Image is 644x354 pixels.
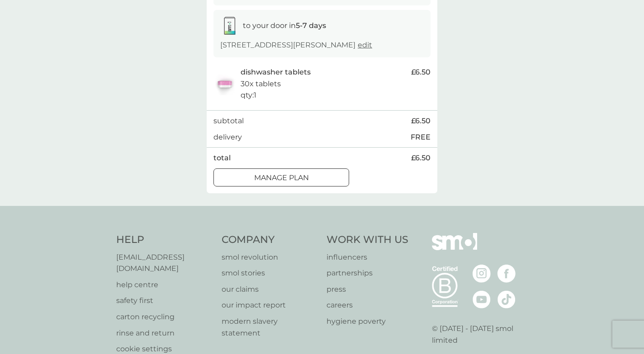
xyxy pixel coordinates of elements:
[473,290,491,308] img: visit the smol Youtube page
[116,295,213,307] a: safety first
[358,41,372,49] a: edit
[254,172,309,184] p: Manage plan
[473,265,491,283] img: visit the smol Instagram page
[327,299,408,311] a: careers
[411,115,431,127] span: £6.50
[116,327,213,339] a: rinse and return
[213,131,242,143] p: delivery
[213,168,349,186] button: Manage plan
[222,316,318,339] a: modern slavery statement
[116,252,213,275] a: [EMAIL_ADDRESS][DOMAIN_NAME]
[327,233,408,247] h4: Work With Us
[411,66,431,78] span: £6.50
[220,39,372,51] p: [STREET_ADDRESS][PERSON_NAME]
[116,279,213,291] a: help centre
[222,284,318,295] a: our claims
[222,233,318,247] h4: Company
[411,152,431,164] span: £6.50
[222,252,318,263] a: smol revolution
[116,311,213,323] a: carton recycling
[327,316,408,327] a: hygiene poverty
[241,89,256,101] p: qty : 1
[432,323,528,346] p: © [DATE] - [DATE] smol limited
[296,21,326,30] strong: 5-7 days
[411,131,431,143] p: FREE
[497,265,516,283] img: visit the smol Facebook page
[241,78,281,90] p: 30x tablets
[241,66,311,78] p: dishwasher tablets
[432,233,477,264] img: smol
[116,233,213,247] h4: Help
[243,21,326,30] span: to your door in
[327,267,408,279] a: partnerships
[497,290,516,308] img: visit the smol Tiktok page
[222,267,318,279] a: smol stories
[327,284,408,295] a: press
[327,252,408,263] a: influencers
[213,115,244,127] p: subtotal
[222,299,318,311] a: our impact report
[213,152,231,164] p: total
